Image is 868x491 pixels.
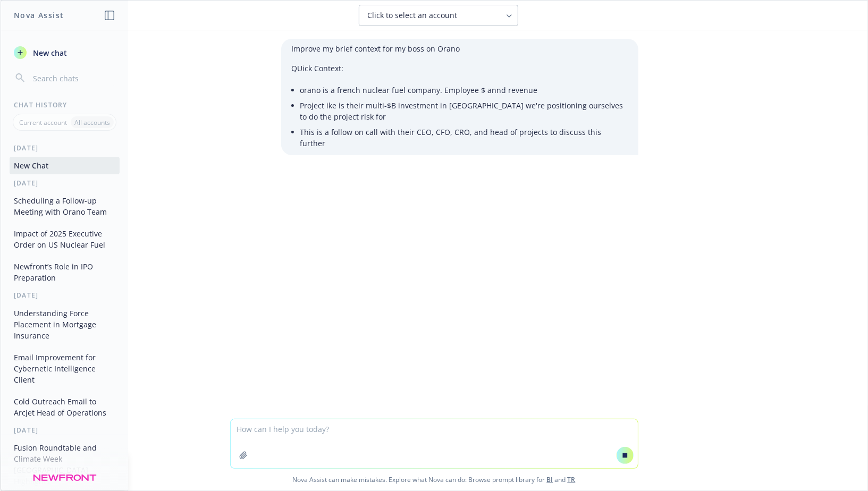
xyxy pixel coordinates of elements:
span: New chat [31,47,67,58]
button: Fusion Roundtable and Climate Week [GEOGRAPHIC_DATA] Highlights [10,439,120,490]
div: [DATE] [1,179,128,188]
span: Click to select an account [368,10,458,21]
li: orano is a french nuclear fuel company. Employee $ annd revenue [300,82,628,98]
li: Project ike is their multi-$B investment in [GEOGRAPHIC_DATA] we're positioning ourselves to do t... [300,98,628,124]
a: TR [568,475,576,484]
li: This is a follow on call with their CEO, CFO, CRO, and head of projects to discuss this further [300,124,628,151]
button: Impact of 2025 Executive Order on US Nuclear Fuel [10,225,120,253]
div: [DATE] [1,143,128,153]
button: Click to select an account [359,5,518,26]
p: Current account [19,118,67,127]
button: New Chat [10,157,120,174]
input: Search chats [31,71,115,86]
h1: Nova Assist [14,10,64,21]
p: Improve my brief context for my boss on Orano [292,43,628,54]
button: Email Improvement for Cybernetic Intelligence Client [10,349,120,388]
button: Understanding Force Placement in Mortgage Insurance [10,304,120,344]
div: [DATE] [1,291,128,300]
button: Cold Outreach Email to Arcjet Head of Operations [10,393,120,421]
button: Scheduling a Follow-up Meeting with Orano Team [10,192,120,221]
div: Chat History [1,100,128,109]
div: [DATE] [1,426,128,435]
p: All accounts [74,118,110,127]
p: QUick Context: [292,63,628,74]
a: BI [547,475,553,484]
button: New chat [10,43,120,62]
button: Newfront’s Role in IPO Preparation [10,258,120,286]
span: Nova Assist can make mistakes. Explore what Nova can do: Browse prompt library for and [5,469,863,490]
